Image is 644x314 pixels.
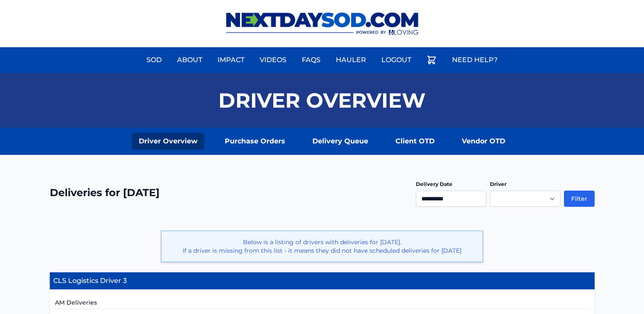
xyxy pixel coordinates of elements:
a: Hauler [331,50,371,70]
h1: Driver Overview [218,90,426,111]
a: Videos [255,50,292,70]
p: Below is a listing of drivers with deliveries for [DATE]. If a driver is missing from this list -... [168,238,476,255]
a: Impact [212,50,249,70]
button: Filter [564,191,595,207]
h5: AM Deliveries [55,298,590,309]
a: Sod [141,50,167,70]
h2: Deliveries for [DATE] [50,186,160,200]
a: Driver Overview [132,133,204,150]
a: Need Help? [447,50,503,70]
a: Purchase Orders [218,133,292,150]
label: Delivery Date [416,181,452,187]
a: Vendor OTD [455,133,512,150]
a: Logout [376,50,416,70]
a: FAQs [297,50,326,70]
label: Driver [490,181,507,187]
h4: CLS Logistics Driver 3 [50,272,595,290]
a: Delivery Queue [306,133,375,150]
a: About [172,50,207,70]
a: Client OTD [389,133,441,150]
